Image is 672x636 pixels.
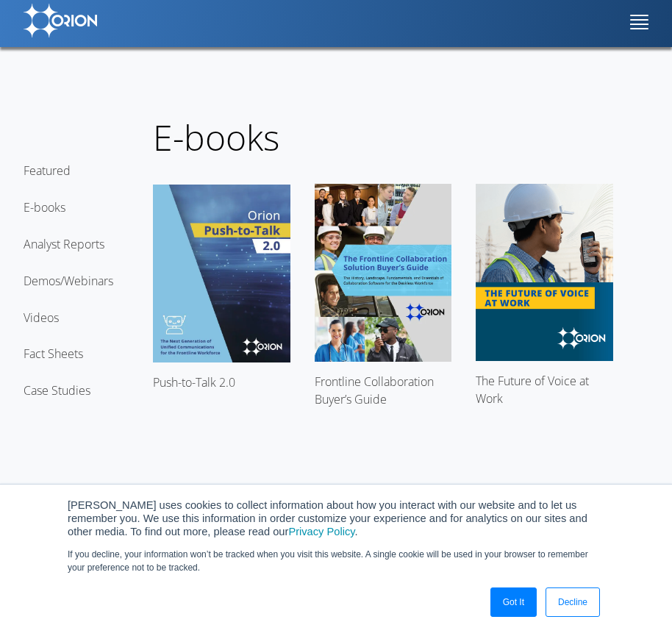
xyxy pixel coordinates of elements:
[476,372,613,490] div: The Future of Voice at Work
[24,382,90,399] a: Case Studies
[315,184,452,491] a: Frontline Collaboration Buyer’s Guide Frontline Collaboration Buyer’s Guide
[24,310,59,326] a: Videos
[315,373,452,490] div: Frontline Collaboration Buyer’s Guide
[68,548,604,574] p: If you decline, your information won’t be tracked when you visit this website. A single cookie wi...
[68,499,587,537] span: [PERSON_NAME] uses cookies to collect information about how you interact with our website and to ...
[153,185,290,492] a: Push-to-Talk 2.0 Push-to-Talk 2.0
[24,273,113,290] a: Demos/Webinars
[476,184,613,361] img: The Future of Voice at Work
[288,526,354,537] a: Privacy Policy
[24,162,71,179] a: Featured
[476,184,613,490] a: The Future of Voice at Work The Future of Voice at Work
[24,199,65,216] a: E-books
[153,185,290,362] img: Push-to-Talk 2.0
[407,465,672,636] iframe: Chat Widget
[153,112,648,162] a: E-books
[24,4,97,37] img: Orion
[24,346,83,362] a: Fact Sheets
[153,374,290,491] div: Push-to-Talk 2.0
[315,184,452,362] img: Frontline Collaboration Buyer’s Guide
[24,236,104,253] a: Analyst Reports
